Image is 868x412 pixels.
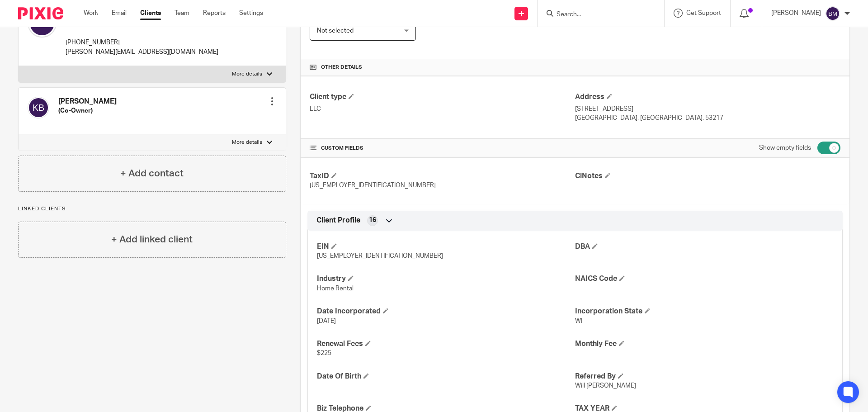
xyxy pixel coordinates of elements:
[826,6,840,21] img: svg%3E
[112,9,127,18] a: Email
[317,242,575,251] h4: EIN
[58,97,117,106] h4: [PERSON_NAME]
[575,171,840,181] h4: ClNotes
[369,216,376,225] span: 16
[317,28,354,34] span: Not selected
[556,11,637,19] input: Search
[203,9,226,18] a: Reports
[317,372,575,381] h4: Date Of Birth
[575,339,833,349] h4: Monthly Fee
[66,38,218,47] p: [PHONE_NUMBER]
[310,171,575,181] h4: TaxID
[575,242,833,251] h4: DBA
[140,9,161,18] a: Clients
[575,104,840,114] p: [STREET_ADDRESS]
[310,182,436,189] span: [US_EMPLOYER_IDENTIFICATION_NUMBER]
[232,71,262,78] p: More details
[686,10,721,16] span: Get Support
[575,92,840,102] h4: Address
[310,145,575,152] h4: CUSTOM FIELDS
[28,97,49,118] img: svg%3E
[575,274,833,284] h4: NAICS Code
[239,9,263,18] a: Settings
[18,205,286,213] p: Linked clients
[310,92,575,102] h4: Client type
[575,114,840,123] p: [GEOGRAPHIC_DATA], [GEOGRAPHIC_DATA], 53217
[575,318,582,324] span: WI
[175,9,189,18] a: Team
[232,139,262,146] p: More details
[120,166,184,180] h4: + Add contact
[317,253,443,259] span: [US_EMPLOYER_IDENTIFICATION_NUMBER]
[317,307,575,316] h4: Date Incorporated
[111,232,193,246] h4: + Add linked client
[317,339,575,349] h4: Renewal Fees
[317,274,575,284] h4: Industry
[321,64,362,71] span: Other details
[575,383,636,389] span: Will [PERSON_NAME]
[759,143,811,152] label: Show empty fields
[771,9,821,18] p: [PERSON_NAME]
[317,350,331,356] span: $225
[316,216,360,225] span: Client Profile
[18,7,63,19] img: Pixie
[310,104,575,114] p: LLC
[317,318,336,324] span: [DATE]
[58,106,117,115] h5: (Co-Owner)
[575,372,833,381] h4: Referred By
[317,285,354,292] span: Home Rental
[84,9,98,18] a: Work
[66,47,218,57] p: [PERSON_NAME][EMAIL_ADDRESS][DOMAIN_NAME]
[575,307,833,316] h4: Incorporation State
